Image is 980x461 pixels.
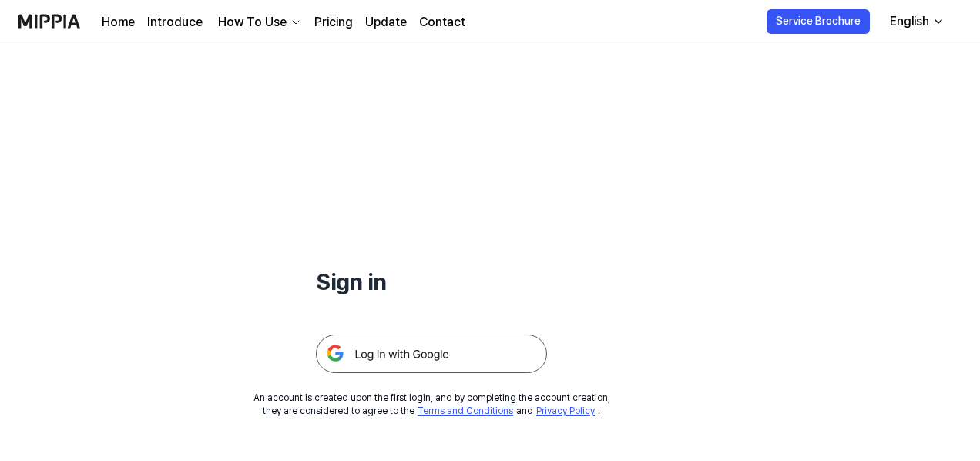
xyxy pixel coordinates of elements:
img: 구글 로그인 버튼 [316,335,547,373]
div: An account is created upon the first login, and by completing the account creation, they are cons... [253,392,610,418]
a: Privacy Policy [536,405,595,416]
button: How To Use [215,13,302,32]
a: Pricing [314,13,353,32]
a: Introduce [147,13,203,32]
a: Home [102,13,135,32]
a: Update [365,13,407,32]
button: Service Brochure [767,9,870,34]
h1: Sign in [316,265,547,298]
div: English [887,12,932,31]
button: English [878,6,954,37]
a: Contact [419,13,465,32]
a: Terms and Conditions [418,405,513,416]
div: How To Use [215,13,290,32]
